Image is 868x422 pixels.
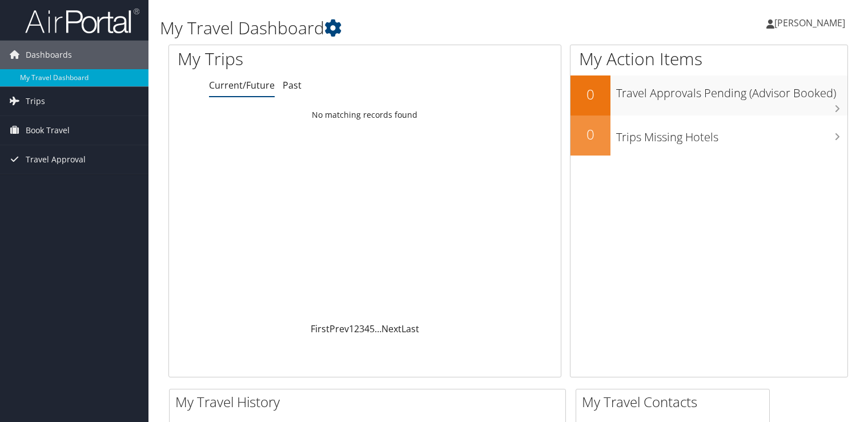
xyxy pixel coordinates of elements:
a: 3 [359,323,364,335]
a: [PERSON_NAME] [766,6,857,40]
a: 0Travel Approvals Pending (Advisor Booked) [570,75,847,116]
h1: My Trips [178,47,389,71]
a: Prev [329,323,349,335]
h2: 0 [570,125,610,144]
a: 0Trips Missing Hotels [570,116,847,156]
a: 5 [369,323,375,335]
h1: My Action Items [570,47,847,71]
img: airportal-logo.png [25,7,139,34]
span: [PERSON_NAME] [774,17,845,29]
span: … [375,323,381,335]
a: Past [283,79,302,91]
h3: Travel Approvals Pending (Advisor Booked) [616,79,847,101]
h3: Trips Missing Hotels [616,124,847,145]
span: Book Travel [26,116,70,145]
a: 4 [364,323,369,335]
h2: 0 [570,85,610,104]
h2: My Travel History [175,392,565,412]
span: Travel Approval [26,145,86,174]
a: 2 [354,323,359,335]
a: 1 [349,323,354,335]
a: First [311,323,329,335]
a: Next [381,323,401,335]
h1: My Travel Dashboard [160,16,624,40]
a: Last [401,323,419,335]
a: Current/Future [209,79,275,91]
span: Dashboards [26,41,72,69]
span: Trips [26,87,45,116]
h2: My Travel Contacts [582,392,769,412]
td: No matching records found [169,105,561,125]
